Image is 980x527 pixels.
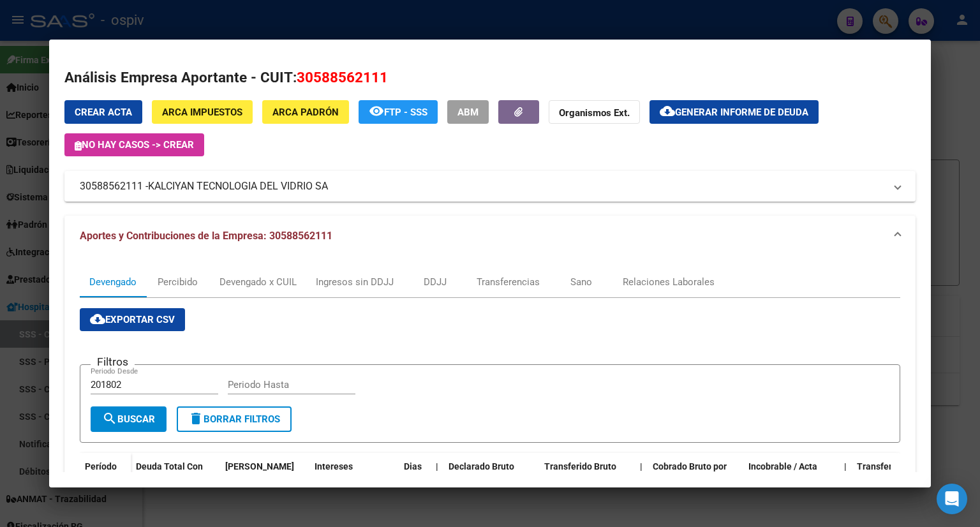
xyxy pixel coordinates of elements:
button: ABM [447,100,489,124]
datatable-header-cell: Período [80,453,131,507]
mat-icon: cloud_download [90,311,105,327]
span: Cobrado Bruto por Fiscalización [653,461,727,486]
div: Sano [570,275,592,289]
span: Intereses [315,461,353,471]
span: Aportes y Contribuciones de la Empresa: 30588562111 [80,230,332,242]
span: Crear Acta [75,107,132,118]
span: ABM [457,107,479,118]
datatable-header-cell: Deuda Total Con Intereses [131,453,220,509]
button: Organismos Ext. [549,100,640,124]
span: Dias [404,461,422,471]
div: Percibido [158,275,198,289]
datatable-header-cell: Deuda Bruta Neto de Fiscalización e Incobrable [220,453,309,509]
div: Devengado [89,275,137,289]
span: Deuda Total Con Intereses [136,461,203,486]
div: Devengado x CUIL [219,275,297,289]
span: 30588562111 [297,69,388,85]
datatable-header-cell: Dias [399,453,431,509]
span: | [844,461,847,471]
mat-expansion-panel-header: 30588562111 -KALCIYAN TECNOLOGIA DEL VIDRIO SA [64,171,916,202]
span: Período [85,461,117,471]
h2: Análisis Empresa Aportante - CUIT: [64,67,916,89]
mat-icon: remove_red_eye [369,103,384,119]
span: | [436,461,438,471]
span: [PERSON_NAME] de Fiscalización e Incobrable [225,461,298,501]
button: ARCA Padrón [262,100,349,124]
button: Crear Acta [64,100,142,124]
datatable-header-cell: | [839,453,852,509]
div: Relaciones Laborales [623,275,715,289]
button: Borrar Filtros [177,406,292,432]
datatable-header-cell: Transferido Bruto ARCA [539,453,635,509]
mat-panel-title: 30588562111 - [80,179,885,194]
mat-icon: search [102,411,117,426]
span: Incobrable / Acta virtual [748,461,817,486]
span: Declarado Bruto ARCA [449,461,514,486]
mat-icon: delete [188,411,204,426]
button: ARCA Impuestos [152,100,253,124]
span: No hay casos -> Crear [75,139,194,151]
datatable-header-cell: | [635,453,648,509]
datatable-header-cell: | [431,453,443,509]
div: Open Intercom Messenger [937,484,967,514]
button: No hay casos -> Crear [64,133,204,156]
datatable-header-cell: Transferido De Más [852,453,947,509]
span: Borrar Filtros [188,413,280,425]
span: Generar informe de deuda [675,107,808,118]
span: FTP - SSS [384,107,427,118]
h3: Filtros [91,355,135,369]
div: DDJJ [424,275,447,289]
span: Transferido Bruto ARCA [544,461,616,486]
button: Exportar CSV [80,308,185,331]
span: ARCA Impuestos [162,107,242,118]
datatable-header-cell: Cobrado Bruto por Fiscalización [648,453,743,509]
span: KALCIYAN TECNOLOGIA DEL VIDRIO SA [148,179,328,194]
span: Buscar [102,413,155,425]
button: Generar informe de deuda [650,100,819,124]
span: ARCA Padrón [272,107,339,118]
datatable-header-cell: Intereses [309,453,399,509]
button: Buscar [91,406,167,432]
datatable-header-cell: Declarado Bruto ARCA [443,453,539,509]
span: | [640,461,642,471]
mat-icon: cloud_download [660,103,675,119]
span: Exportar CSV [90,314,175,325]
button: FTP - SSS [359,100,438,124]
span: Transferido De Más [857,461,937,471]
div: Ingresos sin DDJJ [316,275,394,289]
mat-expansion-panel-header: Aportes y Contribuciones de la Empresa: 30588562111 [64,216,916,256]
datatable-header-cell: Incobrable / Acta virtual [743,453,839,509]
div: Transferencias [477,275,540,289]
strong: Organismos Ext. [559,107,630,119]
